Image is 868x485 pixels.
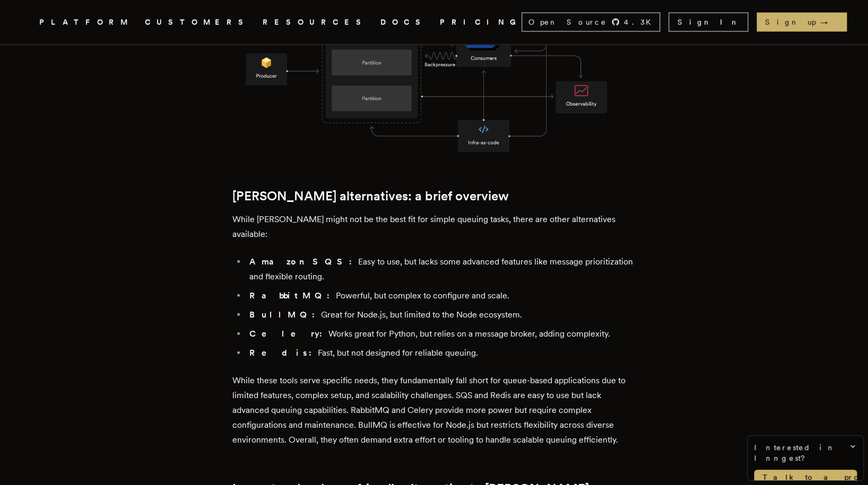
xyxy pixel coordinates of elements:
li: Fast, but not designed for reliable queuing. [246,346,636,360]
a: DOCS [380,16,427,29]
strong: Amazon SQS: [249,257,358,267]
a: Talk to a product expert [754,470,857,484]
a: PRICING [440,16,522,29]
a: Sign up [757,13,847,32]
li: Easy to use, but lacks some advanced features like message prioritization and flexible routing. [246,254,636,284]
strong: BullMQ: [249,310,321,320]
span: 4.3 K [624,17,657,28]
span: → [820,17,838,28]
li: Powerful, but complex to configure and scale. [246,288,636,303]
span: Open Source [528,17,607,28]
button: PLATFORM [39,16,132,29]
li: Works great for Python, but relies on a message broker, adding complexity. [246,327,636,341]
p: While [PERSON_NAME] might not be the best fit for simple queuing tasks, there are other alternati... [232,212,636,242]
a: CUSTOMERS [145,16,250,29]
h2: [PERSON_NAME] alternatives: a brief overview [232,189,636,204]
strong: Celery: [249,329,328,339]
strong: Redis: [249,348,318,358]
button: RESOURCES [263,16,368,29]
span: Interested in Inngest? [754,442,857,463]
p: While these tools serve specific needs, they fundamentally fall short for queue-based application... [232,373,636,447]
a: Sign In [669,13,748,32]
li: Great for Node.js, but limited to the Node ecosystem. [246,307,636,322]
strong: RabbitMQ: [249,290,336,301]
